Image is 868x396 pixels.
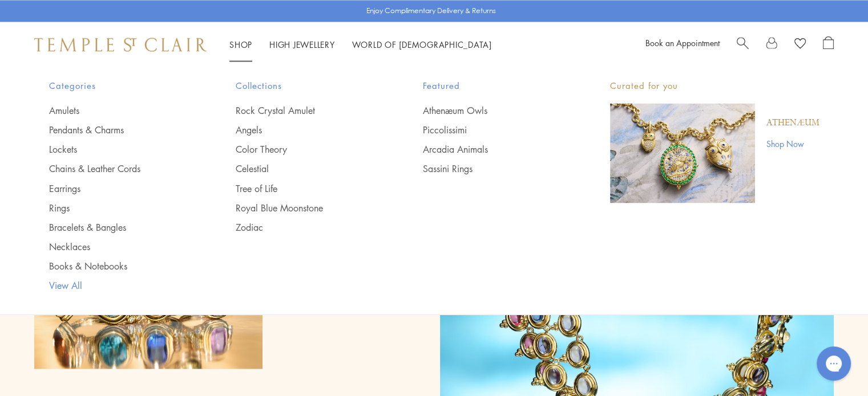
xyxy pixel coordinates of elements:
span: Featured [423,79,564,93]
a: Earrings [49,182,191,194]
a: Lockets [49,143,191,156]
a: Arcadia Animals [423,143,564,156]
span: Categories [49,79,191,93]
a: Tree of Life [236,182,377,194]
a: Search [737,36,749,53]
a: Open Shopping Bag [823,36,834,53]
a: World of [DEMOGRAPHIC_DATA]World of [DEMOGRAPHIC_DATA] [352,39,492,50]
a: Color Theory [236,143,377,156]
a: Royal Blue Moonstone [236,201,377,214]
iframe: Gorgias live chat messenger [811,342,857,385]
nav: Main navigation [229,38,492,52]
a: Books & Notebooks [49,259,191,272]
a: Book an Appointment [645,37,720,48]
a: Chains & Leather Cords [49,162,191,175]
a: Athenæum Owls [423,104,564,117]
span: Collections [236,79,377,93]
a: Angels [236,124,377,136]
a: Zodiac [236,221,377,233]
a: Rock Crystal Amulet [236,104,377,117]
a: Amulets [49,104,191,117]
a: Necklaces [49,240,191,252]
a: View All [49,279,191,291]
a: View Wishlist [794,36,806,53]
img: Temple St. Clair [34,38,207,51]
a: Pendants & Charms [49,124,191,136]
p: Curated for you [610,79,819,93]
p: Enjoy Complimentary Delivery & Returns [366,5,496,17]
a: Piccolissimi [423,124,564,136]
a: ShopShop [229,39,252,50]
a: Athenæum [766,117,819,129]
a: Sassini Rings [423,162,564,175]
a: High JewelleryHigh Jewellery [269,39,335,50]
a: Bracelets & Bangles [49,221,191,233]
a: Rings [49,201,191,214]
a: Celestial [236,162,377,175]
a: Shop Now [766,137,819,150]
